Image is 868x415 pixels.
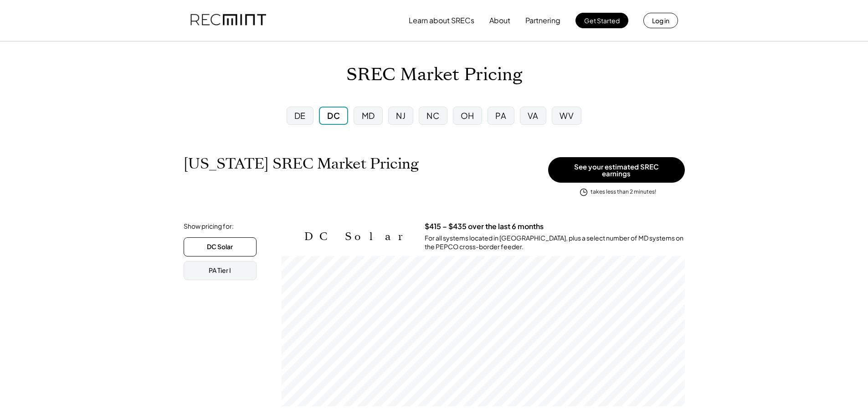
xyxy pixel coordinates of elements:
h1: [US_STATE] SREC Market Pricing [184,155,419,173]
div: NJ [396,110,406,121]
div: For all systems located in [GEOGRAPHIC_DATA], plus a select number of MD systems on the PEPCO cro... [425,234,685,251]
div: OH [461,110,474,121]
div: DE [294,110,306,121]
button: See your estimated SREC earnings [548,157,685,183]
div: DC Solar [207,242,233,251]
div: WV [560,110,574,121]
button: Get Started [575,13,628,28]
img: recmint-logotype%403x.png [190,5,266,36]
button: About [489,11,510,30]
div: VA [528,110,539,121]
div: DC [327,110,340,121]
button: Partnering [525,11,560,30]
div: MD [362,110,375,121]
h1: SREC Market Pricing [346,64,522,86]
h2: DC Solar [304,230,411,243]
div: PA [495,110,506,121]
div: NC [426,110,439,121]
button: Log in [643,13,678,28]
div: takes less than 2 minutes! [591,188,656,196]
button: Learn about SRECs [409,11,474,30]
div: Show pricing for: [184,222,234,231]
h3: $415 – $435 over the last 6 months [425,222,544,231]
div: PA Tier I [209,266,231,275]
